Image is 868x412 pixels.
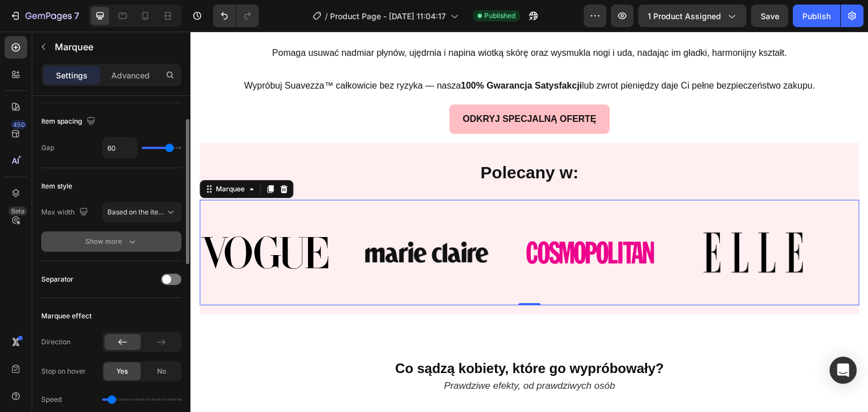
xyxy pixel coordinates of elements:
div: Max width [41,205,90,220]
button: 1 product assigned [638,5,747,27]
p: Settings [56,69,88,81]
input: Auto [103,138,137,158]
div: Show more [85,236,138,247]
strong: Co sądzą kobiety, które go wypróbowały? [205,329,474,344]
span: Published [484,11,515,21]
img: [object Object] [172,210,301,231]
span: Yes [116,366,128,376]
div: Open Intercom Messenger [830,357,857,384]
span: / [325,10,328,22]
p: Marquee [55,40,177,54]
span: Save [761,11,779,21]
span: Based on the item count [107,208,184,216]
iframe: Design area [190,32,868,412]
div: Direction [41,337,71,347]
button: Publish [793,5,840,27]
img: [object Object] [10,204,138,238]
div: Gap [41,143,54,153]
span: No [157,366,166,376]
span: 1 product assigned [648,10,721,22]
div: Beta [8,207,27,216]
div: Speed [41,395,62,405]
img: [object Object] [498,185,627,257]
span: Product Page - [DATE] 11:04:17 [330,10,446,22]
div: Undo/Redo [213,5,259,27]
div: Stop on hover [41,366,86,376]
div: Marquee [23,152,57,163]
p: Advanced [111,69,150,81]
i: Prawdziwe efekty, od prawdziwych osób [254,349,425,360]
button: Based on the item count [102,202,181,222]
div: Item spacing [41,114,98,129]
img: [object Object] [335,209,464,234]
button: 7 [5,5,84,27]
div: Item style [41,181,72,191]
div: Separator [41,274,73,284]
div: Marquee effect [41,311,92,321]
button: Show more [41,231,181,252]
button: Save [751,5,788,27]
p: ODKRYJ SPECJALNĄ OFERTĘ [272,80,406,96]
p: 7 [74,9,79,23]
div: 450 [11,120,27,129]
strong: Polecany w: [290,132,388,150]
a: ODKRYJ SPECJALNĄ OFERTĘ [259,73,420,103]
strong: 100% Gwarancja Satysfakcji [270,49,391,59]
div: Publish [802,10,831,22]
